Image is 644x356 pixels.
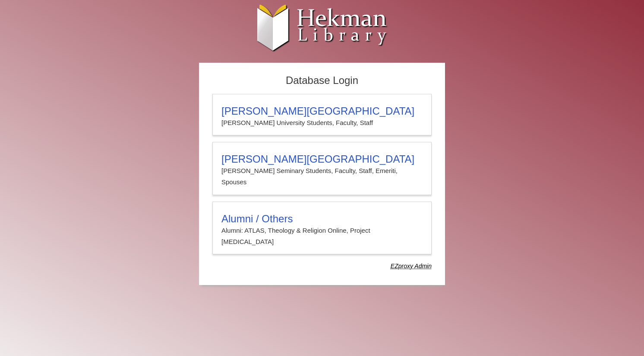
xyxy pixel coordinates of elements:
[221,213,423,225] h3: Alumni / Others
[391,263,432,269] dfn: Use Alumni login
[221,105,423,117] h3: [PERSON_NAME][GEOGRAPHIC_DATA]
[221,225,423,248] p: Alumni: ATLAS, Theology & Religion Online, Project [MEDICAL_DATA]
[212,94,432,135] a: [PERSON_NAME][GEOGRAPHIC_DATA][PERSON_NAME] University Students, Faculty, Staff
[221,117,423,128] p: [PERSON_NAME] University Students, Faculty, Staff
[212,142,432,195] a: [PERSON_NAME][GEOGRAPHIC_DATA][PERSON_NAME] Seminary Students, Faculty, Staff, Emeriti, Spouses
[221,153,423,165] h3: [PERSON_NAME][GEOGRAPHIC_DATA]
[221,165,423,188] p: [PERSON_NAME] Seminary Students, Faculty, Staff, Emeriti, Spouses
[208,72,436,90] h2: Database Login
[221,213,423,248] summary: Alumni / OthersAlumni: ATLAS, Theology & Religion Online, Project [MEDICAL_DATA]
